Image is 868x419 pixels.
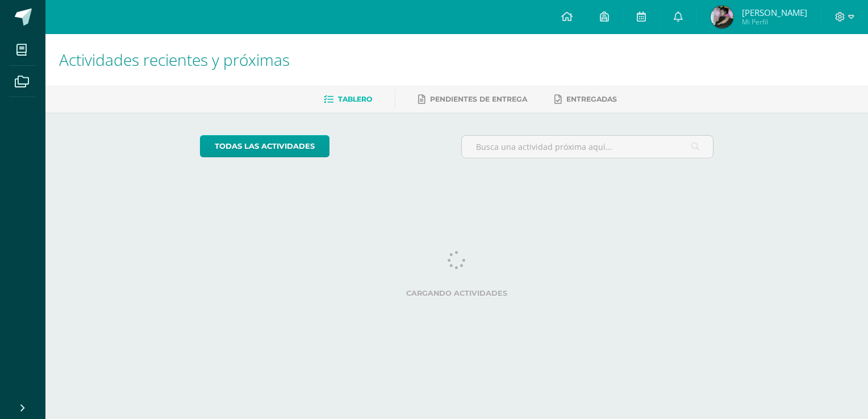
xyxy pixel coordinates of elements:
[554,90,617,108] a: Entregadas
[742,7,807,18] span: [PERSON_NAME]
[711,6,733,28] img: 4f393c19de5be00f311d0127ec8ac78b.png
[430,95,527,103] span: Pendientes de entrega
[418,90,527,108] a: Pendientes de entrega
[462,136,713,158] input: Busca una actividad próxima aquí...
[59,49,290,70] span: Actividades recientes y próximas
[338,95,372,103] span: Tablero
[200,289,714,298] label: Cargando actividades
[742,17,807,27] span: Mi Perfil
[200,135,329,157] a: todas las Actividades
[324,90,372,108] a: Tablero
[566,95,617,103] span: Entregadas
